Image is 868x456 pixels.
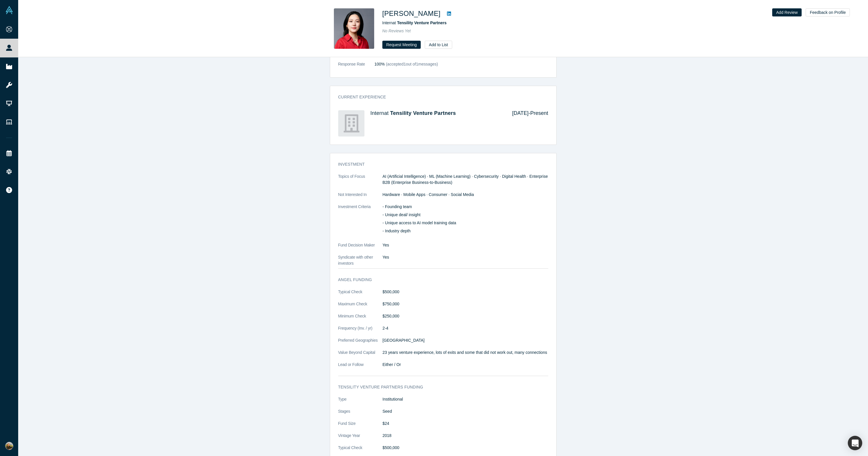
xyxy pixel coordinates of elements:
img: Alchemist Vault Logo [5,6,13,14]
dd: $750,000 [383,301,548,307]
dt: Stages [338,408,383,421]
h1: [PERSON_NAME] [382,8,441,19]
span: Intern at [382,20,447,25]
h4: Intern at [371,110,504,117]
img: Serena Kuang's Profile Image [334,8,374,49]
div: [DATE] - Present [504,110,548,137]
dt: Not Interested In [338,192,383,204]
h3: Tensility Venture Partners funding [338,384,540,390]
button: Add Review [772,8,802,16]
p: - Unique access to AI model training data [383,220,548,226]
img: Tensility Venture Partners's Logo [338,110,364,137]
img: Kyle Smith's Account [5,442,13,450]
dt: Value Beyond Capital [338,350,383,362]
dt: Preferred Geographies [338,337,383,350]
a: Tensility Venture Partners [390,110,456,116]
dd: $500,000 [383,445,548,451]
dd: Yes [383,242,548,248]
dd: $500,000 [383,289,548,295]
dt: Fund Size [338,421,383,433]
dd: Either / Or [383,362,548,368]
p: - Industry depth [383,228,548,234]
p: - Founding team [383,204,548,210]
p: - Unique deal/ insight [383,212,548,218]
span: (accepted 1 out of 1 messages) [385,62,438,66]
button: Feedback on Profile [806,8,850,16]
h3: Angel Funding [338,277,540,283]
dd: [GEOGRAPHIC_DATA] [383,337,548,343]
dd: 2018 [383,433,548,439]
span: 100% [375,62,385,66]
h3: Current Experience [338,94,540,100]
dt: Investment Criteria [338,204,383,242]
dd: Yes [383,254,548,260]
p: 23 years venture experience, lots of exits and some that did not work out, many connections [383,350,548,356]
dt: Typical Check [338,289,383,301]
dd: 2-4 [383,325,548,331]
dd: $250,000 [383,313,548,319]
dt: Frequency (Inv. / yr) [338,325,383,337]
dd: Seed [383,408,548,414]
dt: Maximum Check [338,301,383,313]
dd: $24 [383,421,548,427]
dd: Institutional [383,396,548,402]
span: No Reviews Yet [382,29,411,33]
dt: Vintage Year [338,433,383,445]
dt: Syndicate with other investors [338,254,383,266]
a: Tensility Venture Partners [397,20,447,25]
dt: Lead or Follow [338,362,383,374]
dt: Type [338,396,383,408]
button: Request Meeting [382,41,421,49]
dt: Response Rate [338,61,375,73]
h3: Investment [338,161,540,167]
dt: Minimum Check [338,313,383,325]
dt: Topics of Focus [338,173,383,192]
button: Add to List [425,41,452,49]
span: Hardware · Mobile Apps · Consumer · Social Media [383,192,474,197]
span: AI (Artificial Intelligence) · ML (Machine Learning) · Cybersecurity · Digital Health · Enterpris... [383,174,548,185]
dt: Fund Decision Maker [338,242,383,254]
